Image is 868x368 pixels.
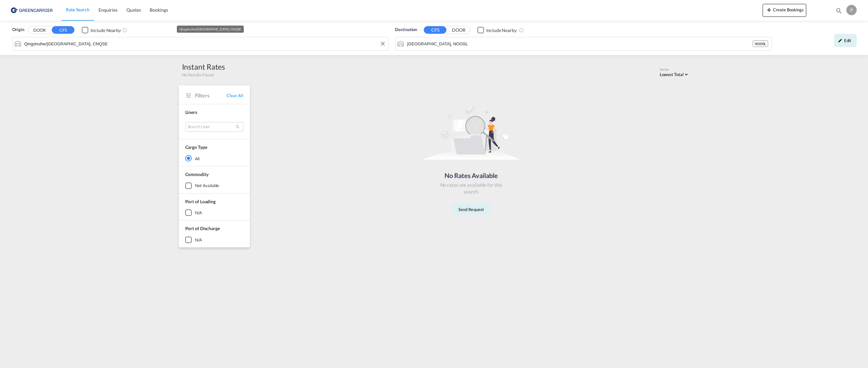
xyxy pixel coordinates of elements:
md-icon: Unchecked: Ignores neighbouring ports when fetching rates.Checked : Includes neighbouring ports w... [122,28,127,33]
div: Qingshuihe/[GEOGRAPHIC_DATA], CNQSE [179,26,241,33]
md-input-container: Qingshuihe/Shenzhen, CNQSE [13,37,388,50]
button: Clear Input [378,39,388,49]
md-select: Select: Lowest Total [660,70,690,78]
md-input-container: Oslo, NOOSL [395,37,771,50]
div: No Rates Available [439,171,504,180]
div: Instant Rates [182,61,225,72]
md-icon: Unchecked: Ignores neighbouring ports when fetching rates.Checked : Includes neighbouring ports w... [519,28,524,33]
md-icon: icon-pencil [838,38,842,43]
span: Filters [195,92,227,99]
span: Rate Search [66,7,90,12]
div: P [846,5,857,15]
span: Liners [185,109,197,115]
span: No Results Found [182,72,214,78]
div: icon-pencilEdit [834,34,857,47]
img: e39c37208afe11efa9cb1d7a6ea7d6f5.png [10,3,53,17]
button: Send Request [452,204,491,215]
img: norateimg.svg [423,105,520,160]
div: not available [195,183,220,188]
span: Clear All [227,93,243,98]
span: Quotes [126,7,141,13]
span: Bookings [150,7,168,13]
button: DOOR [447,27,470,34]
div: Cargo Type [185,144,207,151]
md-radio-button: All [185,155,243,162]
div: Include Nearby [91,27,121,34]
button: CFS [424,26,446,34]
div: Sort by [660,68,690,72]
md-icon: icon-plus 400-fg [765,6,773,14]
span: Lowest Total [660,72,684,77]
div: NOOSL [753,40,768,47]
span: Port of Loading [185,199,216,204]
input: Search by Port [24,39,385,49]
span: Origin [12,27,24,33]
div: icon-magnify [835,7,842,17]
span: Enquiries [99,7,117,13]
span: Destination [395,27,417,33]
button: DOOR [28,27,51,34]
div: Include Nearby [486,27,517,34]
div: N/A [195,210,202,216]
md-checkbox: Checkbox No Ink [477,27,517,33]
div: No rates are available for this search. [439,182,504,195]
button: icon-plus 400-fgCreate Bookings [763,4,806,17]
md-checkbox: Checkbox No Ink [82,27,121,33]
input: Search by Port [407,39,753,49]
button: CFS [52,26,74,34]
span: Port of Discharge [185,226,220,231]
md-checkbox: N/A [185,209,243,216]
md-icon: icon-magnify [835,7,842,14]
md-checkbox: N/A [185,237,243,243]
div: N/A [195,237,202,243]
span: Commodity [185,172,209,177]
